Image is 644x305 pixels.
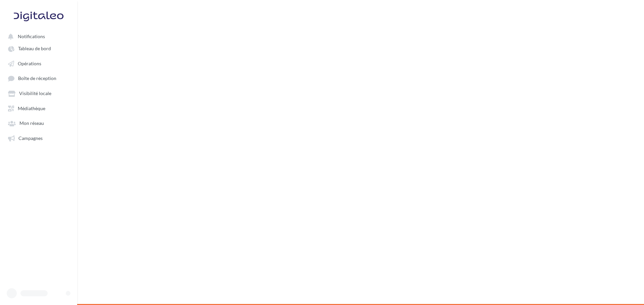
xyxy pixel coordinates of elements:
[19,121,44,126] span: Mon réseau
[4,132,73,144] a: Campagnes
[4,87,73,99] a: Visibilité locale
[18,46,51,52] span: Tableau de bord
[19,91,51,96] span: Visibilité locale
[4,72,73,84] a: Boîte de réception
[18,33,45,39] span: Notifications
[18,105,45,111] span: Médiathèque
[4,42,73,54] a: Tableau de bord
[4,102,73,114] a: Médiathèque
[4,57,73,69] a: Opérations
[4,117,73,129] a: Mon réseau
[18,135,43,141] span: Campagnes
[18,61,41,66] span: Opérations
[18,76,56,81] span: Boîte de réception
